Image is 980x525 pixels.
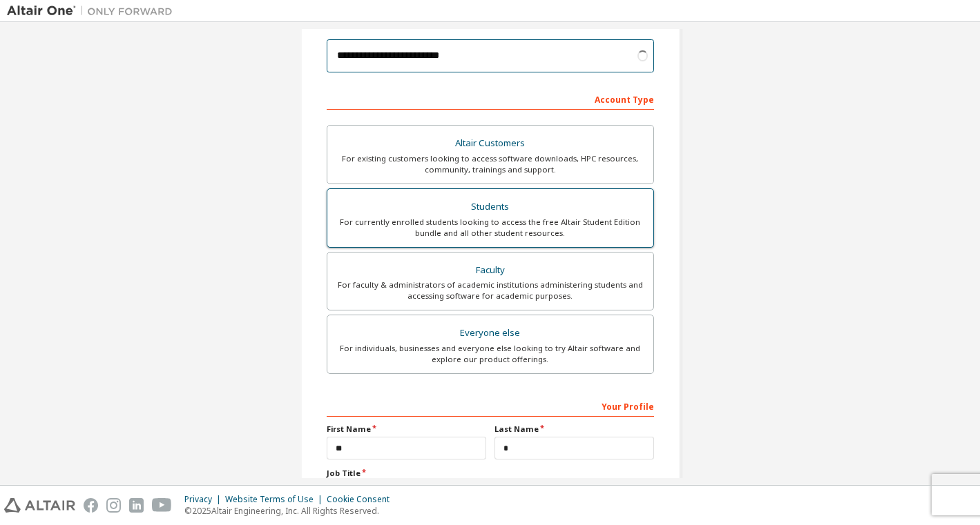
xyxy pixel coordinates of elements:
div: Website Terms of Use [225,494,327,505]
img: linkedin.svg [129,498,144,513]
div: Cookie Consent [327,494,398,505]
div: Everyone else [336,324,645,343]
div: For individuals, businesses and everyone else looking to try Altair software and explore our prod... [336,343,645,365]
img: facebook.svg [84,498,98,513]
div: Altair Customers [336,134,645,153]
label: Last Name [494,424,654,435]
div: Faculty [336,261,645,280]
div: Your Profile [327,395,654,417]
div: Privacy [184,494,225,505]
img: Altair One [7,4,180,18]
label: Job Title [327,468,654,479]
div: Students [336,197,645,217]
p: © 2025 Altair Engineering, Inc. All Rights Reserved. [184,505,398,517]
div: Account Type [327,88,654,110]
img: youtube.svg [152,498,172,513]
div: For faculty & administrators of academic institutions administering students and accessing softwa... [336,279,645,301]
img: instagram.svg [106,498,121,513]
img: altair_logo.svg [4,498,75,513]
label: First Name [327,424,486,435]
div: For currently enrolled students looking to access the free Altair Student Edition bundle and all ... [336,217,645,239]
div: For existing customers looking to access software downloads, HPC resources, community, trainings ... [336,153,645,175]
